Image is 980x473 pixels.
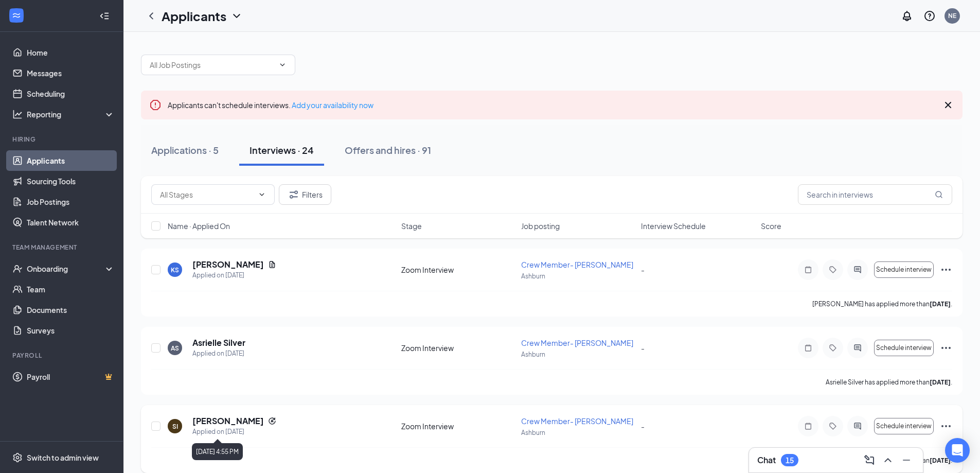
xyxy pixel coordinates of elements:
[401,265,515,275] div: Zoom Interview
[882,454,894,466] svg: ChevronUp
[12,264,23,274] svg: UserCheck
[27,191,115,212] a: Job Postings
[641,221,706,231] span: Interview Schedule
[12,243,113,252] div: Team Management
[827,266,839,274] svg: Tag
[151,144,219,156] div: Applications · 5
[827,344,839,352] svg: Tag
[145,10,157,22] svg: ChevronLeft
[802,344,814,352] svg: Note
[940,264,952,276] svg: Ellipses
[874,340,934,356] button: Schedule interview
[851,422,864,430] svg: ActiveChat
[930,300,951,308] b: [DATE]
[27,264,106,274] div: Onboarding
[401,343,515,353] div: Zoom Interview
[945,438,970,463] div: Open Intercom Messenger
[521,272,635,281] p: Ashburn
[192,270,276,281] div: Applied on [DATE]
[863,454,876,466] svg: ComposeMessage
[12,135,113,144] div: Hiring
[268,260,276,269] svg: Document
[27,212,115,233] a: Talent Network
[160,189,254,200] input: All Stages
[876,266,932,273] span: Schedule interview
[521,221,560,231] span: Job posting
[27,150,115,171] a: Applicants
[27,83,115,104] a: Scheduling
[168,100,373,110] span: Applicants can't schedule interviews.
[171,266,179,274] div: KS
[230,10,243,22] svg: ChevronDown
[27,63,115,83] a: Messages
[521,416,633,426] span: Crew Member- [PERSON_NAME]
[935,190,943,199] svg: MagnifyingGlass
[948,11,956,20] div: NE
[192,348,245,359] div: Applied on [DATE]
[874,261,934,278] button: Schedule interview
[521,428,635,437] p: Ashburn
[930,378,951,386] b: [DATE]
[802,422,814,430] svg: Note
[27,109,115,119] div: Reporting
[930,457,951,464] b: [DATE]
[798,184,952,205] input: Search in interviews
[12,109,23,119] svg: Analysis
[641,265,645,274] span: -
[192,337,245,348] h5: Asrielle Silver
[12,351,113,360] div: Payroll
[940,342,952,354] svg: Ellipses
[827,422,839,430] svg: Tag
[150,59,274,71] input: All Job Postings
[278,61,287,69] svg: ChevronDown
[268,417,276,425] svg: Reapply
[521,260,633,269] span: Crew Member- [PERSON_NAME]
[162,7,226,25] h1: Applicants
[192,259,264,270] h5: [PERSON_NAME]
[12,452,23,463] svg: Settings
[641,422,645,431] span: -
[192,415,264,427] h5: [PERSON_NAME]
[901,10,913,22] svg: Notifications
[826,378,952,387] p: Asrielle Silver has applied more than .
[250,144,314,156] div: Interviews · 24
[942,99,954,111] svg: Cross
[172,422,178,431] div: SI
[874,418,934,434] button: Schedule interview
[99,11,110,21] svg: Collapse
[401,421,515,431] div: Zoom Interview
[27,366,115,387] a: PayrollCrown
[192,427,276,437] div: Applied on [DATE]
[786,456,794,465] div: 15
[802,266,814,274] svg: Note
[641,343,645,353] span: -
[171,344,179,353] div: AS
[27,42,115,63] a: Home
[880,452,896,468] button: ChevronUp
[761,221,781,231] span: Score
[521,338,633,347] span: Crew Member- [PERSON_NAME]
[851,266,864,274] svg: ActiveChat
[940,420,952,432] svg: Ellipses
[900,454,913,466] svg: Minimize
[923,10,936,22] svg: QuestionInfo
[898,452,915,468] button: Minimize
[168,221,230,231] span: Name · Applied On
[258,190,266,199] svg: ChevronDown
[521,350,635,359] p: Ashburn
[292,100,373,110] a: Add your availability now
[861,452,878,468] button: ComposeMessage
[876,344,932,352] span: Schedule interview
[27,171,115,191] a: Sourcing Tools
[812,300,952,308] p: [PERSON_NAME] has applied more than .
[288,188,300,201] svg: Filter
[27,320,115,341] a: Surveys
[27,452,99,463] div: Switch to admin view
[192,443,243,460] div: [DATE] 4:55 PM
[149,99,162,111] svg: Error
[27,279,115,300] a: Team
[876,423,932,430] span: Schedule interview
[279,184,331,205] button: Filter Filters
[345,144,431,156] div: Offers and hires · 91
